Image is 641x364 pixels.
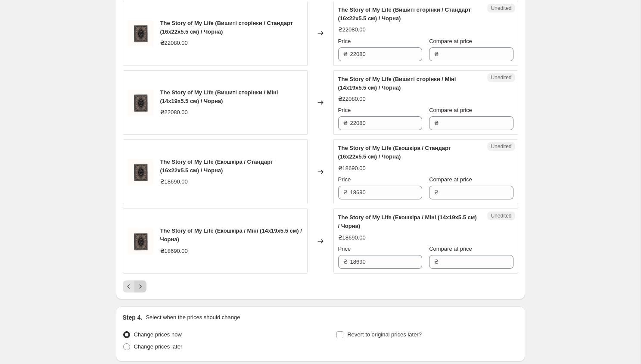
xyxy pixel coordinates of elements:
[160,159,274,174] span: The Story of My Life (Екошкіра / Стандарт (16x22x5.5 см) / Чорна)
[160,40,188,46] span: ₴22080.00
[347,331,422,338] span: Revert to original prices later?
[160,178,188,185] span: ₴18690.00
[338,176,351,183] span: Price
[160,109,188,115] span: ₴22080.00
[338,6,471,22] span: The Story of My Life (Вишиті сторінки / Стандарт (16x22x5.5 см) / Чорна)
[123,280,146,292] nav: Pagination
[134,331,182,338] span: Change prices now
[146,313,240,322] p: Select when the prices should change
[434,258,439,265] span: ₴
[429,107,472,113] span: Compare at price
[123,313,143,322] h2: Step 4.
[123,280,135,292] button: Previous
[338,246,351,252] span: Price
[338,38,351,44] span: Price
[434,120,439,126] span: ₴
[338,96,366,102] span: ₴22080.00
[338,26,366,33] span: ₴22080.00
[338,107,351,113] span: Price
[491,5,511,12] span: Unedited
[128,228,153,254] img: CaptureOneCatalog3862_80x.jpg
[491,143,511,150] span: Unedited
[491,74,511,81] span: Unedited
[160,227,302,243] span: The Story of My Life (Екошкіра / Міні (14x19x5.5 см) / Чорна)
[134,280,146,292] button: Next
[128,90,153,115] img: CaptureOneCatalog3862_80x.jpg
[128,159,153,185] img: CaptureOneCatalog3862_80x.jpg
[434,51,439,57] span: ₴
[343,120,348,126] span: ₴
[343,258,348,265] span: ₴
[338,76,456,91] span: The Story of My Life (Вишиті сторінки / Міні (14x19x5.5 см) / Чорна)
[429,176,472,183] span: Compare at price
[343,51,348,57] span: ₴
[429,246,472,252] span: Compare at price
[160,248,188,254] span: ₴18690.00
[491,212,511,219] span: Unedited
[434,189,439,196] span: ₴
[128,20,153,46] img: CaptureOneCatalog3862_80x.jpg
[160,89,278,104] span: The Story of My Life (Вишиті сторінки / Міні (14x19x5.5 см) / Чорна)
[429,38,472,44] span: Compare at price
[338,145,451,160] span: The Story of My Life (Екошкіра / Стандарт (16x22x5.5 см) / Чорна)
[338,165,366,171] span: ₴18690.00
[343,189,348,196] span: ₴
[338,234,366,241] span: ₴18690.00
[134,343,183,350] span: Change prices later
[338,214,477,229] span: The Story of My Life (Екошкіра / Міні (14x19x5.5 см) / Чорна)
[160,20,293,35] span: The Story of My Life (Вишиті сторінки / Стандарт (16x22x5.5 см) / Чорна)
